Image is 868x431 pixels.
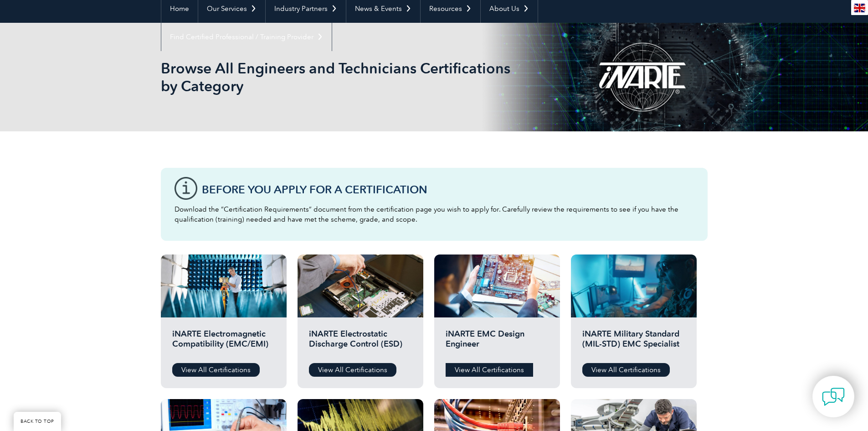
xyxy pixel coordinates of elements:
img: en [854,4,865,12]
a: View All Certifications [309,363,396,377]
p: Download the “Certification Requirements” document from the certification page you wish to apply ... [175,204,694,224]
h2: iNARTE Electrostatic Discharge Control (ESD) [309,329,412,356]
h1: Browse All Engineers and Technicians Certifications by Category [161,59,511,95]
a: View All Certifications [582,363,670,377]
a: BACK TO TOP [14,412,61,431]
a: View All Certifications [446,363,533,377]
h2: iNARTE Military Standard (MIL-STD) EMC Specialist [582,329,685,356]
h3: Before You Apply For a Certification [202,184,694,195]
a: View All Certifications [172,363,260,377]
img: contact-chat.png [822,385,845,408]
a: Find Certified Professional / Training Provider [161,23,332,51]
h2: iNARTE EMC Design Engineer [446,329,549,356]
h2: iNARTE Electromagnetic Compatibility (EMC/EMI) [172,329,275,356]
